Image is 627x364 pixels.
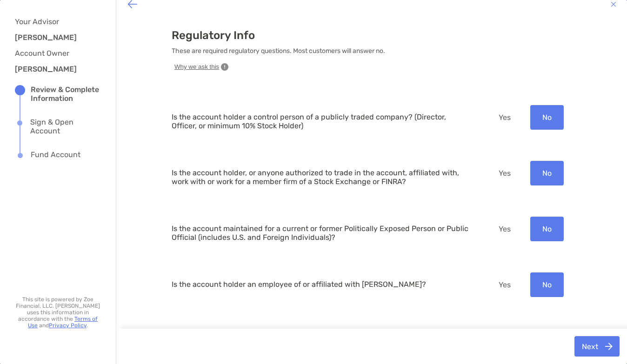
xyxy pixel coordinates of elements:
[172,280,472,289] p: Is the account holder an employee of or affiliated with [PERSON_NAME]?
[172,46,572,55] p: These are required regulatory questions. Most customers will answer no.
[487,161,523,185] button: Yes
[30,118,101,135] div: Sign & Open Account
[605,343,613,350] img: button icon
[15,49,94,58] h4: Account Owner
[172,113,472,130] p: Is the account holder a control person of a publicly traded company? (Director, Officer, or minim...
[172,168,472,186] p: Is the account holder, or anyone authorized to trade in the account, affiliated with, work with o...
[487,217,523,241] button: Yes
[172,29,572,42] h3: Regulatory Info
[172,62,231,72] button: Why we ask this
[28,316,98,329] a: Terms of Use
[174,63,219,71] span: Why we ask this
[172,224,472,242] p: Is the account maintained for a current or former Politically Exposed Person or Public Official (...
[530,161,564,185] button: No
[15,296,101,329] p: This site is powered by Zoe Financial, LLC. [PERSON_NAME] uses this information in accordance wit...
[530,217,564,241] button: No
[574,336,620,357] button: Next
[487,272,523,297] button: Yes
[49,322,87,329] a: Privacy Policy
[530,272,564,297] button: No
[15,65,89,73] h3: [PERSON_NAME]
[530,105,564,130] button: No
[487,105,523,130] button: Yes
[31,85,101,103] div: Review & Complete Information
[15,33,89,42] h3: [PERSON_NAME]
[15,17,94,26] h4: Your Advisor
[31,150,80,160] div: Fund Account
